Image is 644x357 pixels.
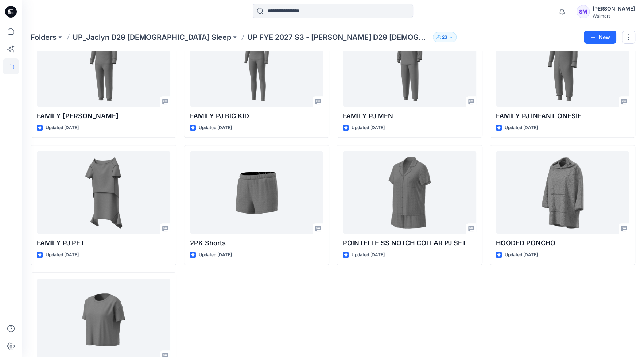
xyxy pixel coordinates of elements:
a: FAMILY PJ MEN [343,24,476,107]
div: Walmart [593,13,635,19]
p: 23 [442,33,447,41]
a: HOODED PONCHO [496,151,629,234]
p: Updated [DATE] [46,124,79,132]
p: POINTELLE SS NOTCH COLLAR PJ SET [343,238,476,248]
a: FAMILY PJ PET [37,151,170,234]
a: POINTELLE SS NOTCH COLLAR PJ SET [343,151,476,234]
div: SM [577,5,590,18]
p: UP FYE 2027 S3 - [PERSON_NAME] D29 [DEMOGRAPHIC_DATA] Sleepwear [247,32,430,42]
p: HOODED PONCHO [496,238,629,248]
a: Folders [31,32,57,42]
p: Updated [DATE] [46,251,79,259]
p: Updated [DATE] [352,251,385,259]
p: Updated [DATE] [505,251,538,259]
p: FAMILY PJ INFANT ONESIE [496,111,629,121]
button: New [584,31,616,44]
a: FAMILY PJ BIG KID [190,24,323,107]
p: FAMILY [PERSON_NAME] [37,111,170,121]
div: [PERSON_NAME] [593,4,635,13]
p: Updated [DATE] [352,124,385,132]
a: 2PK Shorts [190,151,323,234]
button: 23 [433,32,457,42]
p: Updated [DATE] [199,124,232,132]
p: FAMILY PJ PET [37,238,170,248]
p: FAMILY PJ MEN [343,111,476,121]
p: 2PK Shorts [190,238,323,248]
a: UP_Jaclyn D29 [DEMOGRAPHIC_DATA] Sleep [73,32,231,42]
p: Updated [DATE] [199,251,232,259]
p: Updated [DATE] [505,124,538,132]
a: FAMILY PJ TODDLER [37,24,170,107]
a: FAMILY PJ INFANT ONESIE [496,24,629,107]
p: FAMILY PJ BIG KID [190,111,323,121]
